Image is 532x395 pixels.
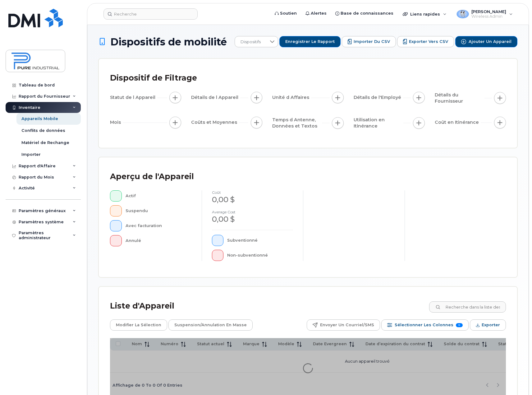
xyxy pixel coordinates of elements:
[307,319,380,331] button: Envoyer un courriel/SMS
[435,119,481,126] span: Coût en Itinérance
[110,119,123,126] span: Mois
[235,36,266,48] span: Dispositifs
[191,119,239,126] span: Coûts et Moyennes
[212,210,293,214] h4: Average cost
[212,194,293,205] div: 0,00 $
[342,36,396,47] button: Importer du CSV
[212,190,293,194] h4: coût
[110,298,174,314] div: Liste d'Appareil
[469,39,511,44] span: Ajouter un appareil
[285,39,335,44] span: Enregistrer le rapport
[110,94,157,101] span: Statut de l Appareil
[212,214,293,225] div: 0,00 $
[126,190,192,202] div: Actif
[354,39,390,44] span: Importer du CSV
[227,250,293,261] div: Non-subventionné
[435,92,484,105] span: Détails du Fournisseur
[429,301,506,313] input: Recherche dans la liste des appareils ...
[395,320,453,330] span: Sélectionner les colonnes
[272,117,322,129] span: Temps d Antenne, Données et Textos
[320,320,374,330] span: Envoyer un courriel/SMS
[126,220,192,231] div: Avec facturation
[456,323,463,327] span: 11
[110,319,167,331] button: Modifier la sélection
[126,235,192,246] div: Annulé
[381,319,469,331] button: Sélectionner les colonnes 11
[110,36,227,47] span: Dispositifs de mobilité
[455,36,517,47] button: Ajouter un appareil
[110,70,197,86] div: Dispositif de Filtrage
[227,235,293,246] div: Subventionné
[354,94,403,101] span: Détails de l'Employé
[272,94,311,101] span: Unité d Affaires
[470,319,506,331] button: Exporter
[482,320,500,330] span: Exporter
[110,169,194,185] div: Aperçu de l'Appareil
[116,320,161,330] span: Modifier la sélection
[409,39,448,44] span: Exporter vers CSV
[126,205,192,216] div: Suspendu
[174,320,247,330] span: Suspension/Annulation en masse
[397,36,454,47] button: Exporter vers CSV
[279,36,341,47] button: Enregistrer le rapport
[354,117,403,129] span: Utilisation en Itinérance
[168,319,253,331] button: Suspension/Annulation en masse
[191,94,240,101] span: Détails de l Appareil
